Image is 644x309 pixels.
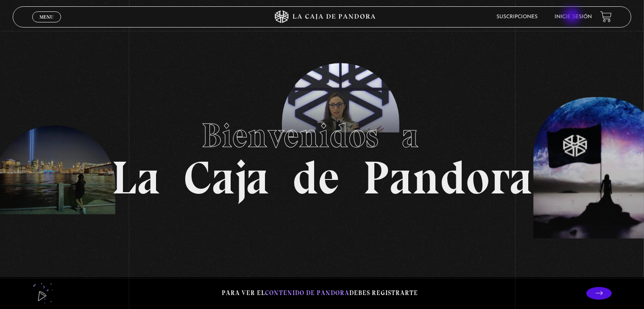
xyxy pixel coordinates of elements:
a: Suscripciones [496,14,538,19]
span: Cerrar [37,21,57,27]
h1: La Caja de Pandora [112,108,532,201]
span: Menu [39,14,53,19]
span: contenido de Pandora [265,289,349,297]
a: View your shopping cart [600,11,612,22]
span: Bienvenidos a [202,115,443,156]
p: Para ver el debes registrarte [222,287,418,299]
a: Inicie sesión [555,14,592,19]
